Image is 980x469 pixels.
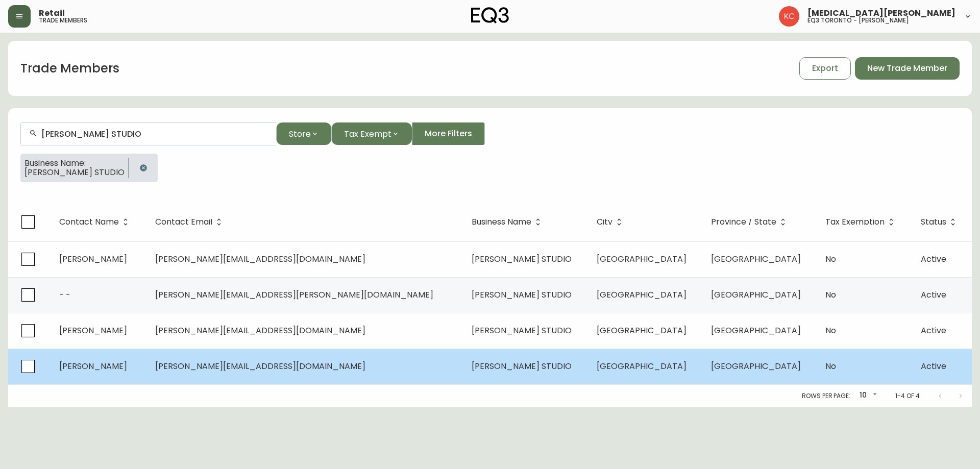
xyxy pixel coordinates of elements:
[24,159,125,168] span: Business Name:
[155,289,433,301] span: [PERSON_NAME][EMAIL_ADDRESS][PERSON_NAME][DOMAIN_NAME]
[812,63,838,74] span: Export
[472,253,572,265] span: [PERSON_NAME] STUDIO
[155,360,365,372] span: [PERSON_NAME][EMAIL_ADDRESS][DOMAIN_NAME]
[471,7,509,23] img: logo
[867,63,947,74] span: New Trade Member
[472,325,572,336] span: [PERSON_NAME] STUDIO
[921,217,960,227] span: Status
[921,325,946,336] span: Active
[412,122,485,145] button: More Filters
[344,128,391,140] span: Tax Exempt
[921,253,946,265] span: Active
[24,168,125,177] span: [PERSON_NAME] STUDIO
[597,360,687,372] span: [GEOGRAPHIC_DATA]
[825,253,836,265] span: No
[779,6,799,27] img: 6487344ffbf0e7f3b216948508909409
[59,289,70,301] span: - -
[711,217,790,227] span: Province / State
[331,122,412,145] button: Tax Exempt
[807,9,955,17] span: [MEDICAL_DATA][PERSON_NAME]
[711,289,801,301] span: [GEOGRAPHIC_DATA]
[711,325,801,336] span: [GEOGRAPHIC_DATA]
[854,387,879,404] div: 10
[711,219,776,225] span: Province / State
[825,360,836,372] span: No
[825,289,836,301] span: No
[597,219,612,225] span: City
[921,289,946,301] span: Active
[425,128,472,139] span: More Filters
[855,57,960,80] button: New Trade Member
[59,217,132,227] span: Contact Name
[825,217,898,227] span: Tax Exemption
[39,17,87,23] h5: trade members
[155,325,365,336] span: [PERSON_NAME][EMAIL_ADDRESS][DOMAIN_NAME]
[802,391,850,401] p: Rows per page:
[825,325,836,336] span: No
[59,219,119,225] span: Contact Name
[155,219,212,225] span: Contact Email
[895,391,920,401] p: 1-4 of 4
[711,360,801,372] span: [GEOGRAPHIC_DATA]
[472,217,545,227] span: Business Name
[59,360,127,372] span: [PERSON_NAME]
[807,17,909,23] h5: eq3 toronto - [PERSON_NAME]
[799,57,851,80] button: Export
[472,360,572,372] span: [PERSON_NAME] STUDIO
[472,289,572,301] span: [PERSON_NAME] STUDIO
[597,217,626,227] span: City
[825,219,885,225] span: Tax Exemption
[39,9,65,17] span: Retail
[289,128,311,140] span: Store
[597,253,687,265] span: [GEOGRAPHIC_DATA]
[597,325,687,336] span: [GEOGRAPHIC_DATA]
[155,253,365,265] span: [PERSON_NAME][EMAIL_ADDRESS][DOMAIN_NAME]
[155,217,226,227] span: Contact Email
[472,219,531,225] span: Business Name
[276,122,331,145] button: Store
[59,253,127,265] span: [PERSON_NAME]
[921,219,946,225] span: Status
[711,253,801,265] span: [GEOGRAPHIC_DATA]
[921,360,946,372] span: Active
[20,60,119,77] h1: Trade Members
[59,325,127,336] span: [PERSON_NAME]
[41,129,268,139] input: Search
[597,289,687,301] span: [GEOGRAPHIC_DATA]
